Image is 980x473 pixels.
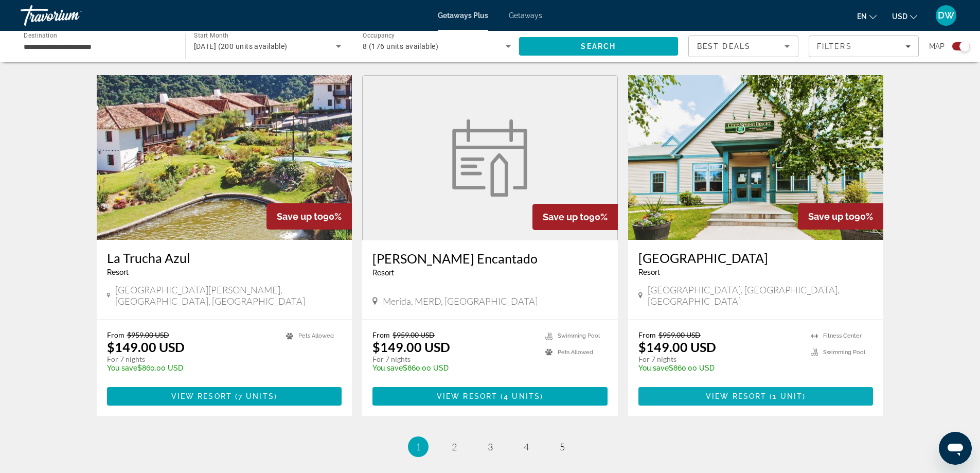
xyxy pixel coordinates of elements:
span: Destination [24,31,57,39]
a: Getaways Plus [438,11,488,20]
span: Swimming Pool [823,349,865,356]
span: 8 (176 units available) [363,42,438,50]
button: Change language [857,9,877,24]
span: From [372,330,390,339]
a: [GEOGRAPHIC_DATA] [638,250,874,266]
button: Filters [809,36,919,57]
button: View Resort(1 unit) [638,387,874,406]
span: Save up to [277,211,323,222]
span: 7 units [238,392,274,400]
span: ( ) [232,392,277,400]
span: Swimming Pool [558,332,600,339]
span: 2 [452,441,457,452]
p: $149.00 USD [372,339,450,355]
span: Pets Allowed [558,349,593,356]
span: 4 units [504,392,540,400]
p: $860.00 USD [372,364,535,372]
a: Aldea Valle Encantado [362,75,618,240]
span: Pets Allowed [298,332,334,339]
button: View Resort(4 units) [372,387,608,406]
mat-select: Sort by [697,40,790,52]
span: Best Deals [697,42,751,50]
span: View Resort [171,392,232,400]
span: 5 [560,441,565,452]
p: For 7 nights [107,355,276,364]
span: Search [581,42,616,50]
button: View Resort(7 units) [107,387,342,406]
div: 90% [532,204,618,230]
span: You save [372,364,403,372]
span: View Resort [706,392,767,400]
img: La Trucha Azul [97,75,352,240]
button: Search [519,37,679,56]
span: Map [929,39,945,54]
span: Resort [107,268,129,276]
span: 1 unit [773,392,803,400]
a: Getaways [509,11,542,20]
span: Resort [638,268,660,276]
span: [GEOGRAPHIC_DATA][PERSON_NAME], [GEOGRAPHIC_DATA], [GEOGRAPHIC_DATA] [115,284,342,307]
a: [PERSON_NAME] Encantado [372,251,608,266]
span: 3 [488,441,493,452]
p: $860.00 USD [107,364,276,372]
span: Start Month [194,32,228,39]
span: ( ) [767,392,806,400]
img: Cold Spring Resort [628,75,884,240]
iframe: Button to launch messaging window [939,432,972,465]
span: $959.00 USD [393,330,435,339]
span: You save [638,364,669,372]
span: Merida, MERD, [GEOGRAPHIC_DATA] [383,295,538,307]
span: 4 [524,441,529,452]
span: From [107,330,124,339]
span: [DATE] (200 units available) [194,42,288,50]
span: Occupancy [363,32,395,39]
div: 90% [798,203,883,230]
span: USD [892,12,907,21]
span: en [857,12,867,21]
span: [GEOGRAPHIC_DATA], [GEOGRAPHIC_DATA], [GEOGRAPHIC_DATA] [648,284,874,307]
span: Fitness Center [823,332,862,339]
p: For 7 nights [372,355,535,364]
p: For 7 nights [638,355,801,364]
span: Filters [817,42,852,50]
nav: Pagination [97,436,884,457]
button: User Menu [933,5,959,26]
span: Save up to [808,211,854,222]
a: La Trucha Azul [107,250,342,266]
span: View Resort [437,392,497,400]
p: $149.00 USD [638,339,716,355]
span: You save [107,364,137,372]
span: Save up to [543,212,589,222]
span: 1 [416,441,421,452]
span: $959.00 USD [658,330,701,339]
img: Aldea Valle Encantado [446,119,533,197]
span: ( ) [497,392,543,400]
span: $959.00 USD [127,330,169,339]
p: $149.00 USD [107,339,185,355]
span: Resort [372,269,394,277]
span: From [638,330,656,339]
button: Change currency [892,9,917,24]
input: Select destination [24,41,172,53]
span: DW [938,10,954,21]
p: $860.00 USD [638,364,801,372]
div: 90% [266,203,352,230]
a: Travorium [21,2,123,29]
